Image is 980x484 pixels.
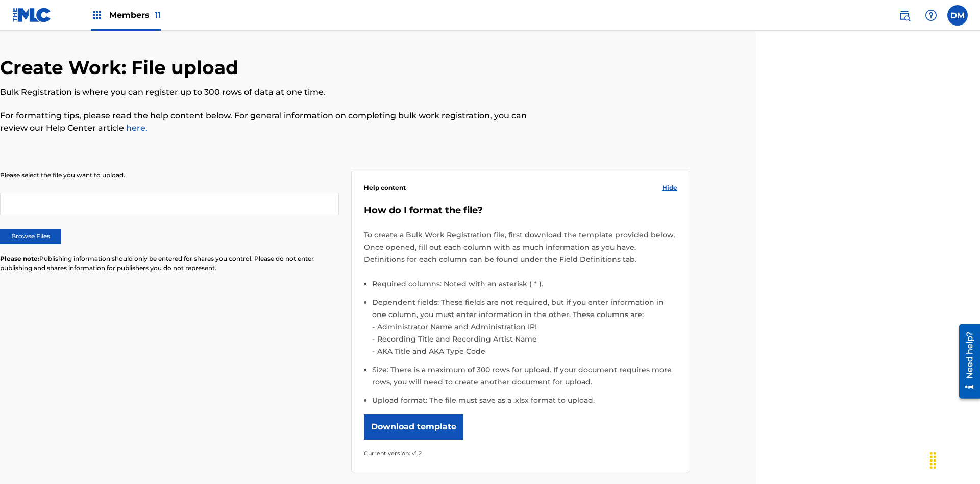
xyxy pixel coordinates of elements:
[951,320,980,404] iframe: Resource Center
[375,333,677,345] li: Recording Title and Recording Artist Name
[364,205,677,216] h5: How do I format the file?
[155,10,161,20] span: 11
[372,364,677,394] li: Size: There is a maximum of 300 rows for upload. If your document requires more rows, you will ne...
[921,5,941,26] div: Help
[375,321,677,333] li: Administrator Name and Administration IPI
[372,296,677,364] li: Dependent fields: These fields are not required, but if you enter information in one column, you ...
[375,345,677,357] li: AKA Title and AKA Type Code
[364,414,463,440] button: Download template
[364,183,406,192] span: Help content
[364,447,677,459] p: Current version: v1.2
[109,9,161,21] span: Members
[929,435,980,484] iframe: Chat Widget
[925,445,941,476] div: Drag
[662,183,677,192] span: Hide
[12,8,52,22] img: MLC Logo
[898,9,911,21] img: search
[894,5,915,26] a: Public Search
[947,5,968,26] div: User Menu
[91,9,103,21] img: Top Rightsholders
[364,229,677,265] p: To create a Bulk Work Registration file, first download the template provided below. Once opened,...
[372,394,677,406] li: Upload format: The file must save as a .xlsx format to upload.
[925,9,937,21] img: help
[124,123,148,133] a: here.
[372,278,677,296] li: Required columns: Noted with an asterisk ( * ).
